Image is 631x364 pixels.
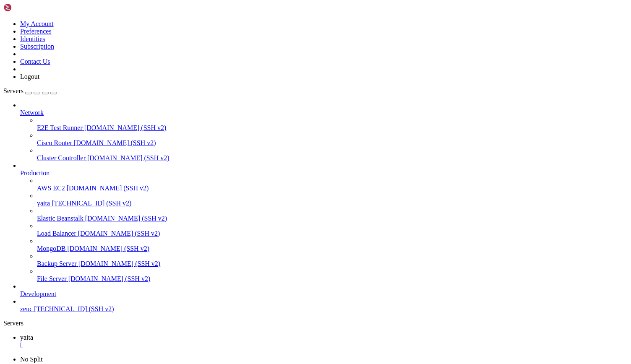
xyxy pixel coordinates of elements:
li: zeuc [TECHNICAL_ID] (SSH v2) [20,298,628,313]
div: Servers [3,320,628,327]
li: E2E Test Runner [DOMAIN_NAME] (SSH v2) [37,117,628,132]
span: [DOMAIN_NAME] (SSH v2) [67,185,149,192]
span: [DOMAIN_NAME] (SSH v2) [85,215,167,222]
span: [DOMAIN_NAME] (SSH v2) [68,275,151,282]
span: yaita [20,334,33,341]
li: Cluster Controller [DOMAIN_NAME] (SSH v2) [37,147,628,162]
a: Servers [3,87,57,94]
li: yaita [TECHNICAL_ID] (SSH v2) [37,192,628,207]
a: Subscription [20,43,54,50]
span: File Server [37,275,67,282]
span: AWS EC2 [37,185,65,192]
a: File Server [DOMAIN_NAME] (SSH v2) [37,275,628,283]
a:  [20,341,628,349]
a: Contact Us [20,58,50,65]
a: Cluster Controller [DOMAIN_NAME] (SSH v2) [37,154,628,162]
li: Backup Server [DOMAIN_NAME] (SSH v2) [37,252,628,268]
a: MongoDB [DOMAIN_NAME] (SSH v2) [37,245,628,252]
span: Backup Server [37,260,77,267]
a: Production [20,169,628,177]
span: Production [20,169,50,177]
span: [DOMAIN_NAME] (SSH v2) [74,139,156,146]
li: Production [20,162,628,283]
li: File Server [DOMAIN_NAME] (SSH v2) [37,268,628,283]
span: [TECHNICAL_ID] (SSH v2) [52,200,131,207]
li: Network [20,101,628,162]
span: Cisco Router [37,139,72,146]
span: [DOMAIN_NAME] (SSH v2) [78,260,161,267]
a: Network [20,109,628,117]
li: Development [20,283,628,298]
span: [DOMAIN_NAME] (SSH v2) [67,245,149,252]
span: [DOMAIN_NAME] (SSH v2) [78,230,160,237]
li: Cisco Router [DOMAIN_NAME] (SSH v2) [37,132,628,147]
span: Elastic Beanstalk [37,215,83,222]
li: Elastic Beanstalk [DOMAIN_NAME] (SSH v2) [37,207,628,222]
span: [DOMAIN_NAME] (SSH v2) [84,124,167,131]
span: Network [20,109,44,116]
span: Cluster Controller [37,154,86,161]
span: [DOMAIN_NAME] (SSH v2) [87,154,169,161]
a: zeuc [TECHNICAL_ID] (SSH v2) [20,305,628,313]
span: Servers [3,87,23,94]
span: zeuc [20,305,32,312]
a: Load Balancer [DOMAIN_NAME] (SSH v2) [37,230,628,237]
a: E2E Test Runner [DOMAIN_NAME] (SSH v2) [37,124,628,132]
a: Logout [20,73,39,80]
img: Shellngn [3,3,52,12]
li: MongoDB [DOMAIN_NAME] (SSH v2) [37,237,628,252]
a: No Split [20,356,43,363]
span: E2E Test Runner [37,124,83,131]
li: AWS EC2 [DOMAIN_NAME] (SSH v2) [37,177,628,192]
span: Load Balancer [37,230,76,237]
a: Cisco Router [DOMAIN_NAME] (SSH v2) [37,139,628,147]
span: MongoDB [37,245,65,252]
a: yaita [20,334,628,349]
a: Elastic Beanstalk [DOMAIN_NAME] (SSH v2) [37,215,628,222]
a: My Account [20,20,54,27]
a: Preferences [20,28,52,35]
a: AWS EC2 [DOMAIN_NAME] (SSH v2) [37,185,628,192]
span: yaita [37,200,50,207]
a: Identities [20,35,45,42]
span: [TECHNICAL_ID] (SSH v2) [34,305,114,312]
a: Backup Server [DOMAIN_NAME] (SSH v2) [37,260,628,268]
span: Development [20,290,56,297]
a: Development [20,290,628,298]
li: Load Balancer [DOMAIN_NAME] (SSH v2) [37,222,628,237]
a: yaita [TECHNICAL_ID] (SSH v2) [37,200,628,207]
